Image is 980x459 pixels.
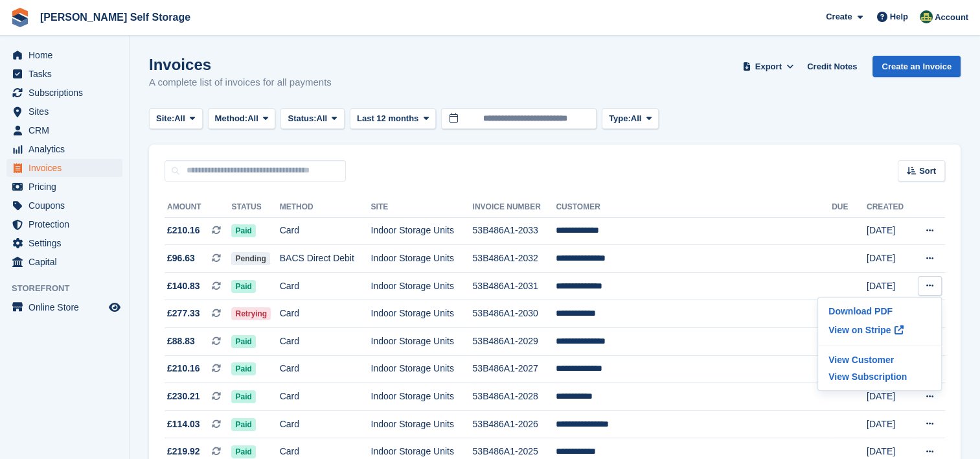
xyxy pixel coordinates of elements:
[6,298,122,316] a: menu
[602,108,659,130] button: Type: All
[280,300,371,328] td: Card
[280,217,371,245] td: Card
[167,307,200,320] span: £277.33
[231,307,271,320] span: Retrying
[370,383,472,411] td: Indoor Storage Units
[280,383,371,411] td: Card
[149,56,332,73] h1: Invoices
[317,112,328,125] span: All
[920,10,933,23] img: Julie Williams
[823,303,936,320] p: Download PDF
[6,65,122,83] a: menu
[802,56,862,77] a: Credit Notes
[288,112,316,125] span: Status:
[370,355,472,383] td: Indoor Storage Units
[231,224,255,237] span: Paid
[370,410,472,438] td: Indoor Storage Units
[472,328,556,356] td: 53B486A1-2029
[867,383,912,411] td: [DATE]
[28,159,106,177] span: Invoices
[215,112,248,125] span: Method:
[370,217,472,245] td: Indoor Storage Units
[867,217,912,245] td: [DATE]
[167,335,195,348] span: £88.83
[28,178,106,196] span: Pricing
[823,320,936,340] a: View on Stripe
[832,197,867,218] th: Due
[6,215,122,233] a: menu
[935,11,968,24] span: Account
[280,245,371,273] td: BACS Direct Debit
[755,60,782,73] span: Export
[6,121,122,139] a: menu
[556,197,832,218] th: Customer
[6,159,122,177] a: menu
[867,197,912,218] th: Created
[167,418,200,431] span: £114.03
[231,362,255,375] span: Paid
[6,253,122,271] a: menu
[247,112,258,125] span: All
[28,46,106,64] span: Home
[6,234,122,252] a: menu
[231,445,255,458] span: Paid
[823,351,936,368] a: View Customer
[28,253,106,271] span: Capital
[28,102,106,121] span: Sites
[867,272,912,300] td: [DATE]
[872,56,961,77] a: Create an Invoice
[174,112,185,125] span: All
[28,215,106,233] span: Protection
[350,108,436,130] button: Last 12 months
[107,300,122,315] a: Preview store
[280,108,344,130] button: Status: All
[472,197,556,218] th: Invoice Number
[6,102,122,121] a: menu
[867,245,912,273] td: [DATE]
[472,245,556,273] td: 53B486A1-2032
[280,328,371,356] td: Card
[167,224,200,237] span: £210.16
[370,245,472,273] td: Indoor Storage Units
[919,165,936,178] span: Sort
[370,328,472,356] td: Indoor Storage Units
[6,196,122,215] a: menu
[28,196,106,215] span: Coupons
[149,108,203,130] button: Site: All
[28,140,106,158] span: Analytics
[28,298,106,316] span: Online Store
[6,140,122,158] a: menu
[10,8,30,27] img: stora-icon-8386f47178a22dfd0bd8f6a31ec36ba5ce8667c1dd55bd0f319d3a0aa187defe.svg
[472,300,556,328] td: 53B486A1-2030
[280,197,371,218] th: Method
[890,10,908,23] span: Help
[280,272,371,300] td: Card
[631,112,642,125] span: All
[167,362,200,375] span: £210.16
[165,197,231,218] th: Amount
[472,272,556,300] td: 53B486A1-2031
[357,112,418,125] span: Last 12 months
[12,282,129,295] span: Storefront
[472,410,556,438] td: 53B486A1-2026
[28,234,106,252] span: Settings
[280,355,371,383] td: Card
[740,56,797,77] button: Export
[370,197,472,218] th: Site
[6,46,122,64] a: menu
[231,335,255,348] span: Paid
[167,445,200,458] span: £219.92
[823,368,936,385] p: View Subscription
[472,217,556,245] td: 53B486A1-2033
[28,84,106,102] span: Subscriptions
[208,108,276,130] button: Method: All
[231,418,255,431] span: Paid
[231,280,255,293] span: Paid
[35,6,196,28] a: [PERSON_NAME] Self Storage
[370,300,472,328] td: Indoor Storage Units
[167,279,200,293] span: £140.83
[149,75,332,90] p: A complete list of invoices for all payments
[28,121,106,139] span: CRM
